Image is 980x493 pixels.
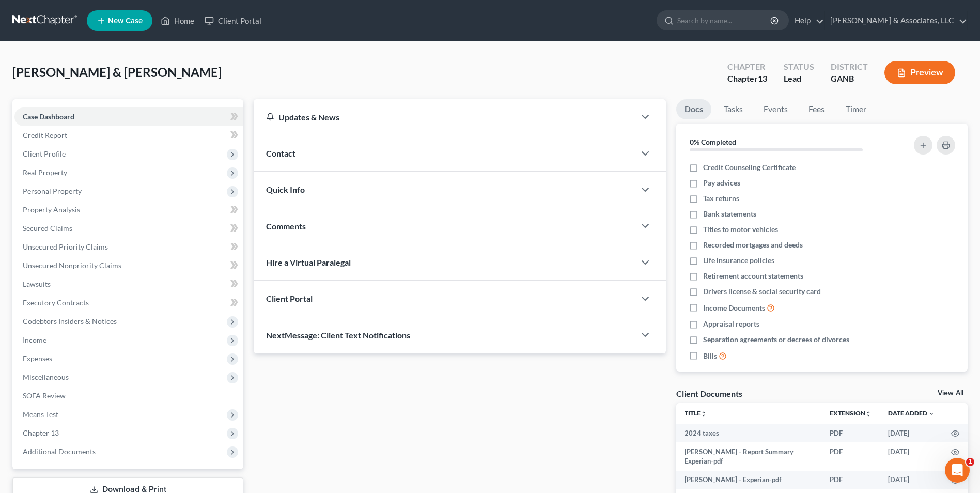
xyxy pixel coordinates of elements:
[703,240,803,250] span: Recorded mortgages and deeds
[690,137,736,146] strong: 0% Completed
[821,424,880,442] td: PDF
[266,330,410,340] span: NextMessage: Client Text Notifications
[800,99,833,119] a: Fees
[23,187,82,195] span: Personal Property
[23,447,96,456] span: Additional Documents
[727,61,767,73] div: Chapter
[23,280,51,288] span: Lawsuits
[821,442,880,471] td: PDF
[831,61,868,73] div: District
[703,162,796,173] span: Credit Counseling Certificate
[677,11,772,30] input: Search by name...
[155,11,199,30] a: Home
[266,257,351,267] span: Hire a Virtual Paralegal
[945,458,970,483] iframe: Intercom live chat
[14,387,243,405] a: SOFA Review
[23,168,67,177] span: Real Property
[23,298,89,307] span: Executory Contracts
[685,409,707,417] a: Titleunfold_more
[784,73,814,85] div: Lead
[789,11,824,30] a: Help
[676,424,821,442] td: 2024 taxes
[23,373,69,381] span: Miscellaneous
[23,224,72,233] span: Secured Claims
[14,275,243,294] a: Lawsuits
[703,286,821,297] span: Drivers license & social security card
[23,410,58,419] span: Means Test
[727,73,767,85] div: Chapter
[831,73,868,85] div: GANB
[676,442,821,471] td: [PERSON_NAME] - Report Summary Experian-pdf
[266,148,295,158] span: Contact
[23,335,46,344] span: Income
[966,458,974,466] span: 1
[14,201,243,219] a: Property Analysis
[199,11,267,30] a: Client Portal
[23,261,121,270] span: Unsecured Nonpriority Claims
[821,471,880,489] td: PDF
[703,255,774,266] span: Life insurance policies
[14,238,243,256] a: Unsecured Priority Claims
[703,319,759,329] span: Appraisal reports
[23,242,108,251] span: Unsecured Priority Claims
[888,409,935,417] a: Date Added expand_more
[703,271,803,281] span: Retirement account statements
[14,219,243,238] a: Secured Claims
[884,61,955,84] button: Preview
[14,294,243,312] a: Executory Contracts
[703,224,778,235] span: Titles to motor vehicles
[23,112,74,121] span: Case Dashboard
[865,411,872,417] i: unfold_more
[755,99,796,119] a: Events
[12,65,222,80] span: [PERSON_NAME] & [PERSON_NAME]
[23,149,66,158] span: Client Profile
[703,303,765,313] span: Income Documents
[837,99,875,119] a: Timer
[703,334,849,345] span: Separation agreements or decrees of divorces
[14,256,243,275] a: Unsecured Nonpriority Claims
[266,221,306,231] span: Comments
[23,131,67,140] span: Credit Report
[880,471,943,489] td: [DATE]
[23,428,59,437] span: Chapter 13
[266,184,305,194] span: Quick Info
[938,390,963,397] a: View All
[880,424,943,442] td: [DATE]
[14,126,243,145] a: Credit Report
[701,411,707,417] i: unfold_more
[23,391,66,400] span: SOFA Review
[880,442,943,471] td: [DATE]
[676,388,742,399] div: Client Documents
[108,17,143,25] span: New Case
[830,409,872,417] a: Extensionunfold_more
[703,193,739,204] span: Tax returns
[676,99,711,119] a: Docs
[703,178,740,188] span: Pay advices
[703,351,717,361] span: Bills
[14,107,243,126] a: Case Dashboard
[715,99,751,119] a: Tasks
[23,317,117,326] span: Codebtors Insiders & Notices
[784,61,814,73] div: Status
[703,209,756,219] span: Bank statements
[758,73,767,83] span: 13
[825,11,967,30] a: [PERSON_NAME] & Associates, LLC
[23,205,80,214] span: Property Analysis
[676,471,821,489] td: [PERSON_NAME] - Experian-pdf
[23,354,52,363] span: Expenses
[928,411,935,417] i: expand_more
[266,112,623,122] div: Updates & News
[266,294,313,303] span: Client Portal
